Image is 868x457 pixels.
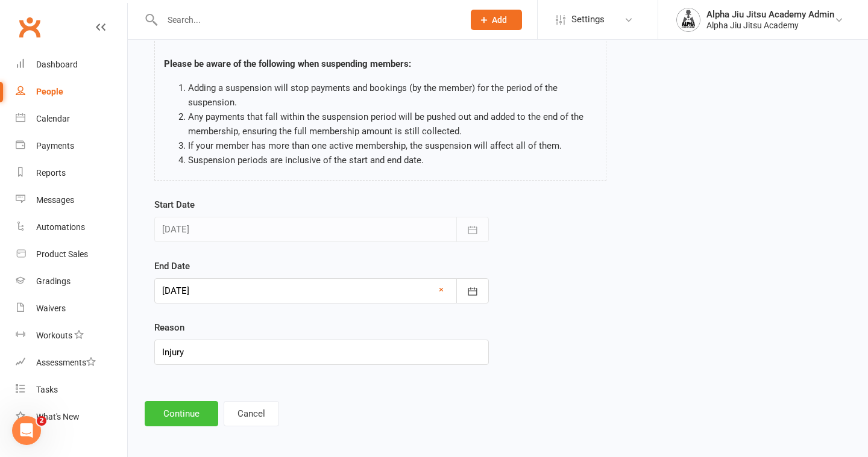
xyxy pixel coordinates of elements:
a: Payments [16,132,127,160]
a: Assessments [16,349,127,376]
div: Automations [36,222,85,232]
a: Gradings [16,268,127,295]
label: End Date [154,259,190,273]
button: Continue [145,401,218,426]
a: People [16,78,127,105]
a: × [439,282,444,297]
div: What's New [36,412,80,421]
a: Tasks [16,376,127,403]
li: Adding a suspension will stop payments and bookings (by the member) for the period of the suspens... [188,81,597,110]
button: Add [471,10,522,30]
div: Workouts [36,331,72,340]
a: Product Sales [16,241,127,268]
a: Waivers [16,295,127,322]
img: thumb_image1751406779.png [676,8,700,32]
div: Assessments [36,358,96,367]
div: Reports [36,168,66,178]
a: Calendar [16,105,127,132]
span: Settings [571,6,605,33]
div: Messages [36,195,74,205]
a: Dashboard [16,51,127,78]
div: Alpha Jiu Jitsu Academy [706,20,834,31]
div: People [36,87,63,96]
li: Any payments that fall within the suspension period will be pushed out and added to the end of th... [188,110,597,138]
span: Add [492,15,507,25]
button: Cancel [224,401,279,426]
div: Tasks [36,385,58,394]
li: If your member has more than one active membership, the suspension will affect all of them. [188,138,597,153]
a: Reports [16,160,127,187]
li: Suspension periods are inclusive of the start and end date. [188,153,597,167]
label: Reason [154,320,184,335]
strong: Please be aware of the following when suspending members: [164,58,411,69]
label: Start Date [154,197,195,212]
div: Gradings [36,276,71,286]
div: Alpha Jiu Jitsu Academy Admin [706,9,834,20]
a: What's New [16,403,127,431]
div: Product Sales [36,249,88,259]
a: Clubworx [14,12,45,42]
span: 2 [37,416,46,426]
a: Workouts [16,322,127,349]
div: Waivers [36,303,66,313]
div: Payments [36,141,74,151]
input: Search... [159,11,455,28]
input: Reason [154,340,489,365]
div: Calendar [36,114,70,123]
iframe: Intercom live chat [12,416,41,445]
a: Automations [16,214,127,241]
div: Dashboard [36,60,78,69]
a: Messages [16,187,127,214]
